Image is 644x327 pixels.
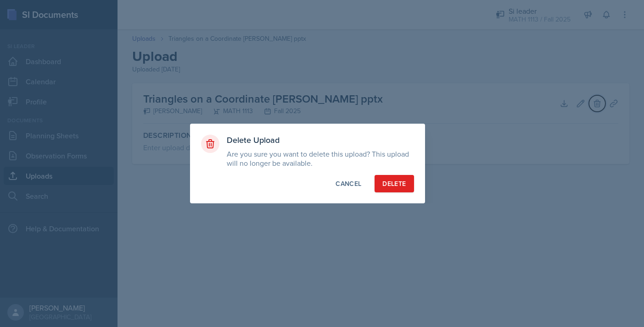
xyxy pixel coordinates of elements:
div: Delete [382,179,406,188]
p: Are you sure you want to delete this upload? This upload will no longer be available. [227,149,414,168]
h3: Delete Upload [227,135,414,146]
button: Cancel [328,175,369,192]
button: Delete [375,175,414,192]
div: Cancel [336,179,361,188]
